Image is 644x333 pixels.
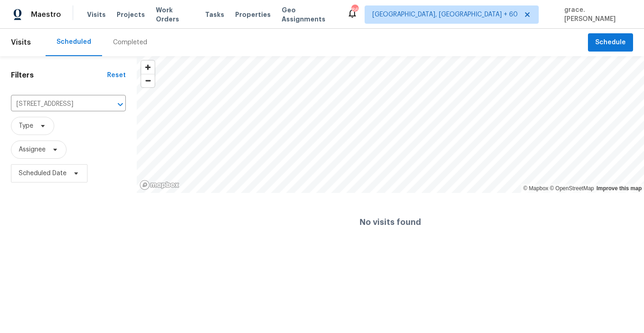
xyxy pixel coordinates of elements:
[19,145,46,154] span: Assignee
[351,5,358,15] div: 862
[595,37,626,48] span: Schedule
[561,5,630,24] span: grace.[PERSON_NAME]
[360,218,421,227] h4: No visits found
[11,71,107,80] h1: Filters
[11,97,100,111] input: Search for an address...
[137,56,644,193] canvas: Map
[523,185,548,192] a: Mapbox
[19,121,33,130] span: Type
[31,10,61,19] span: Maestro
[141,74,155,87] button: Zoom out
[139,180,180,190] a: Mapbox homepage
[205,11,224,18] span: Tasks
[11,32,31,52] span: Visits
[141,61,155,74] button: Zoom in
[597,185,642,192] a: Improve this map
[117,10,145,19] span: Projects
[87,10,106,19] span: Visits
[588,33,633,52] button: Schedule
[282,5,336,24] span: Geo Assignments
[235,10,271,19] span: Properties
[141,74,155,87] span: Zoom out
[114,98,127,111] button: Open
[156,5,194,24] span: Work Orders
[113,38,147,47] div: Completed
[550,185,594,192] a: OpenStreetMap
[107,71,126,80] div: Reset
[57,37,91,47] div: Scheduled
[19,169,67,178] span: Scheduled Date
[372,10,518,19] span: [GEOGRAPHIC_DATA], [GEOGRAPHIC_DATA] + 60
